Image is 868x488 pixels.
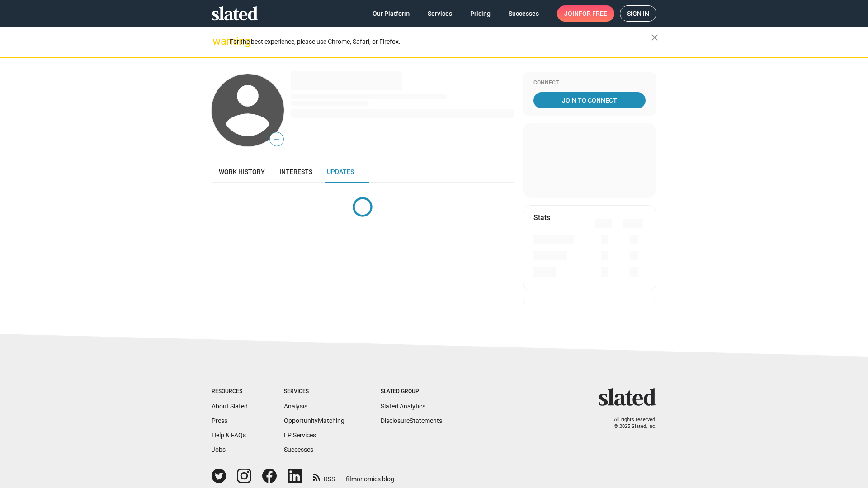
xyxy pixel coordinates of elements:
a: Help & FAQs [212,432,246,439]
p: All rights reserved. © 2025 Slated, Inc. [604,417,656,430]
a: Successes [284,446,313,453]
span: Pricing [470,5,491,22]
a: Work history [212,161,272,183]
a: Jobs [212,446,226,453]
a: Successes [501,5,546,22]
span: Our Platform [373,5,410,22]
div: Resources [212,388,248,395]
a: Slated Analytics [381,403,425,410]
span: Sign in [627,6,649,21]
a: Updates [320,161,361,183]
span: Services [428,5,452,22]
span: Updates [327,168,354,175]
a: filmonomics blog [346,468,394,483]
span: — [270,134,283,145]
span: Join [564,5,607,22]
a: Our Platform [365,5,417,22]
a: Joinfor free [557,5,614,22]
a: Press [212,417,227,424]
a: EP Services [284,432,316,439]
div: Connect [533,80,646,87]
span: for free [579,5,607,22]
a: Interests [272,161,320,183]
a: Services [420,5,459,22]
mat-icon: close [649,32,660,43]
div: Slated Group [381,388,442,395]
div: For the best experience, please use Chrome, Safari, or Firefox. [230,36,651,48]
a: Sign in [620,5,656,22]
span: Join To Connect [535,92,644,108]
span: film [346,475,357,483]
span: Work history [219,168,265,175]
a: DisclosureStatements [381,417,442,424]
mat-card-title: Stats [533,213,550,222]
div: Services [284,388,344,395]
a: Join To Connect [533,92,646,108]
a: RSS [313,469,335,483]
a: Pricing [463,5,498,22]
span: Interests [279,168,312,175]
span: Successes [509,5,539,22]
a: Analysis [284,403,307,410]
a: About Slated [212,403,248,410]
a: OpportunityMatching [284,417,344,424]
mat-icon: warning [212,36,223,47]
